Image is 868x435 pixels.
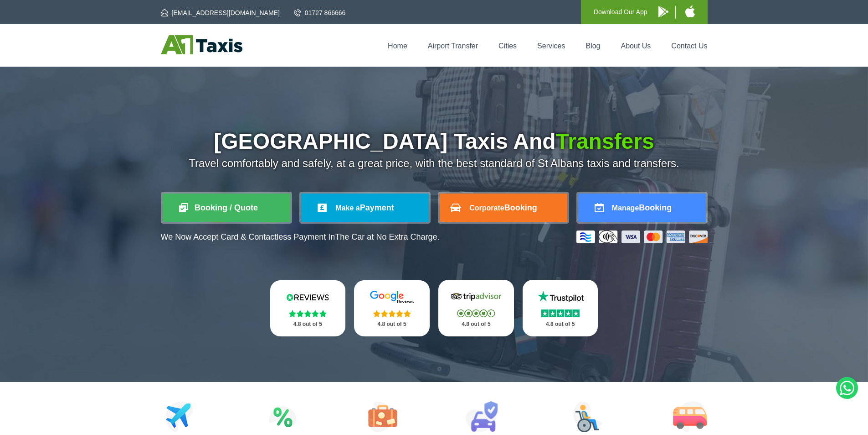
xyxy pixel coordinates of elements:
span: The Car at No Extra Charge. [335,232,439,241]
a: Make aPayment [301,194,429,222]
a: Blog [586,42,600,50]
img: Attractions [269,401,297,432]
a: Booking / Quote [163,194,290,222]
img: Minibus [673,401,707,432]
img: Tours [368,401,397,432]
img: A1 Taxis iPhone App [685,5,695,17]
span: Make a [335,204,360,212]
a: Cities [498,42,517,50]
a: Airport Transfer [428,42,478,50]
img: A1 Taxis Android App [658,6,668,17]
span: Manage [612,204,639,212]
img: Stars [541,309,580,317]
img: Stars [457,309,495,317]
img: Tripadvisor [449,290,503,304]
a: Contact Us [671,42,707,50]
p: 4.8 out of 5 [533,319,588,330]
img: Stars [373,310,411,317]
a: Home [388,42,407,50]
a: [EMAIL_ADDRESS][DOMAIN_NAME] [161,8,280,17]
span: Transfers [556,129,654,153]
p: 4.8 out of 5 [364,319,420,330]
p: 4.8 out of 5 [448,319,504,330]
a: Reviews.io Stars 4.8 out of 5 [270,280,346,336]
img: Google [365,290,419,304]
img: Car Rental [465,401,498,432]
p: Download Our App [594,6,647,18]
a: Services [537,42,565,50]
a: ManageBooking [578,194,706,222]
a: Trustpilot Stars 4.8 out of 5 [523,280,598,336]
a: Tripadvisor Stars 4.8 out of 5 [438,280,514,336]
img: Credit And Debit Cards [576,231,708,243]
img: Stars [289,310,327,317]
p: We Now Accept Card & Contactless Payment In [161,232,440,242]
a: CorporateBooking [440,194,567,222]
span: Corporate [469,204,504,212]
h1: [GEOGRAPHIC_DATA] Taxis And [161,131,708,152]
a: 01727 866666 [294,8,346,17]
img: Airport Transfers [165,401,193,432]
img: A1 Taxis St Albans LTD [161,35,242,54]
a: About Us [621,42,651,50]
img: Reviews.io [280,290,335,304]
a: Google Stars 4.8 out of 5 [354,280,430,336]
p: 4.8 out of 5 [280,319,336,330]
p: Travel comfortably and safely, at a great price, with the best standard of St Albans taxis and tr... [161,157,708,170]
img: Wheelchair [573,401,602,432]
img: Trustpilot [533,290,588,304]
